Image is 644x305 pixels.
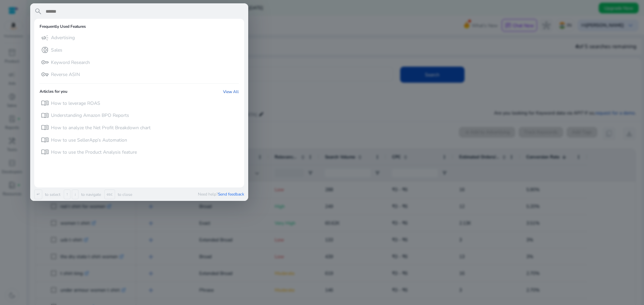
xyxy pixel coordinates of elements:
[51,112,129,119] p: Understanding Amazon BPO Reports
[41,34,49,42] span: campaign
[34,189,42,199] span: ↵
[51,149,137,156] p: How to use the Product Analysis feature
[41,148,49,156] span: menu_book
[34,7,42,15] span: search
[41,58,49,66] span: key
[41,46,49,54] span: donut_small
[41,70,49,78] span: vpn_key
[51,59,90,66] p: Keyword Research
[51,100,100,107] p: How to leverage ROAS
[51,34,75,41] p: Advertising
[41,124,49,132] span: menu_book
[41,99,49,107] span: menu_book
[72,189,78,199] span: ↓
[41,111,49,120] span: menu_book
[116,192,132,197] p: to close
[80,192,101,197] p: to navigate
[104,189,115,199] span: esc
[51,47,62,54] p: Sales
[223,89,239,94] a: View All
[41,136,49,144] span: menu_book
[51,125,151,131] p: How to analyze the Net Profit Breakdown chart
[40,24,86,29] h6: Frequently Used Features
[51,137,127,144] p: How to use SellerApp’s Automation
[44,192,60,197] p: to select
[218,192,244,197] span: Send feedback
[198,192,244,197] p: Need help?
[40,89,67,94] h6: Articles for you
[51,71,80,78] p: Reverse ASIN
[64,189,70,199] span: ↑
